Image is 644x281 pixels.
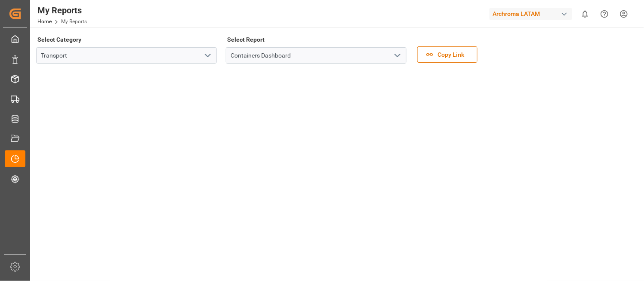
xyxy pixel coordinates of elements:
button: show 0 new notifications [576,4,595,24]
input: Type to search/select [36,47,217,64]
div: Archroma LATAM [490,8,572,20]
span: Copy Link [434,50,469,59]
button: open menu [391,49,404,62]
button: Copy Link [417,46,478,63]
label: Select Category [36,34,83,46]
button: Help Center [595,4,614,24]
button: Archroma LATAM [490,6,576,22]
a: Home [37,18,52,24]
button: open menu [201,49,214,62]
label: Select Report [226,34,266,46]
div: My Reports [37,4,87,17]
input: Type to search/select [226,47,407,64]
